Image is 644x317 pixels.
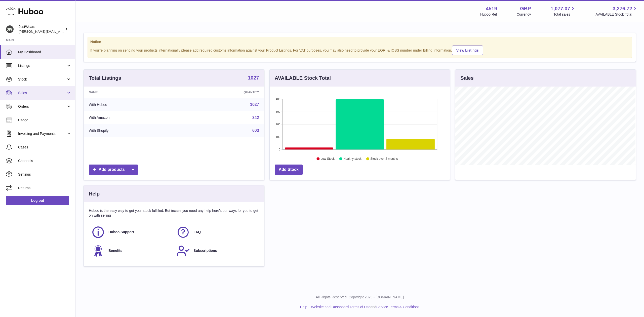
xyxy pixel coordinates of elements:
strong: Notice [90,39,629,44]
a: 342 [252,115,259,120]
th: Quantity [182,87,264,98]
td: With Shopify [84,124,182,137]
span: Usage [18,118,71,123]
a: Help [300,305,307,309]
h3: AVAILABLE Stock Total [275,75,331,82]
span: Stock [18,77,66,82]
a: Service Terms & Conditions [376,305,420,309]
a: Benefits [91,244,171,258]
span: 1,077.07 [551,5,570,12]
text: 100 [276,135,280,138]
span: Channels [18,158,71,163]
p: Huboo is the easy way to get your stock fulfilled. But incase you need any help here's our ways f... [89,208,259,218]
div: Currency [517,12,531,17]
span: AVAILABLE Stock Total [595,12,638,17]
a: Add Stock [275,165,303,175]
a: FAQ [176,225,256,239]
span: Total sales [553,12,576,17]
a: Add products [89,165,138,175]
text: 400 [276,98,280,101]
strong: 1027 [248,75,259,80]
text: 200 [276,123,280,126]
text: Low Stock [321,157,335,161]
text: 300 [276,110,280,113]
span: Listings [18,63,66,68]
a: View Listings [452,46,483,55]
a: 603 [252,128,259,133]
a: 1027 [248,75,259,81]
span: Cases [18,145,71,150]
div: If you're planning on sending your products internationally please add required customs informati... [90,45,629,55]
strong: 4519 [486,5,497,12]
div: JustWears [19,24,64,34]
td: With Huboo [84,98,182,111]
span: Benefits [108,248,122,253]
a: 1,077.07 Total sales [551,5,576,17]
a: Website and Dashboard Terms of Use [311,305,370,309]
span: My Dashboard [18,50,71,55]
img: josh@just-wears.com [6,25,14,33]
span: Orders [18,104,66,109]
span: FAQ [193,230,201,234]
span: [PERSON_NAME][EMAIL_ADDRESS][DOMAIN_NAME] [19,29,101,33]
text: Stock over 2 months [370,157,398,161]
span: Settings [18,172,71,177]
span: Invoicing and Payments [18,131,66,136]
a: 1027 [250,102,259,107]
text: 0 [279,148,280,151]
h3: Total Listings [89,75,121,82]
h3: Sales [460,75,473,82]
a: Log out [6,196,69,205]
span: 3,276.72 [613,5,632,12]
th: Name [84,87,182,98]
div: Huboo Ref [480,12,497,17]
span: Returns [18,186,71,190]
h3: Help [89,190,100,197]
span: Sales [18,91,66,95]
span: Subscriptions [193,248,217,253]
td: With Amazon [84,111,182,124]
a: Subscriptions [176,244,256,258]
a: Huboo Support [91,225,171,239]
a: 3,276.72 AVAILABLE Stock Total [595,5,638,17]
span: Huboo Support [108,230,134,234]
text: Healthy stock [343,157,362,161]
p: All Rights Reserved. Copyright 2025 - [DOMAIN_NAME] [79,295,640,300]
li: and [309,305,419,309]
strong: GBP [520,5,531,12]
